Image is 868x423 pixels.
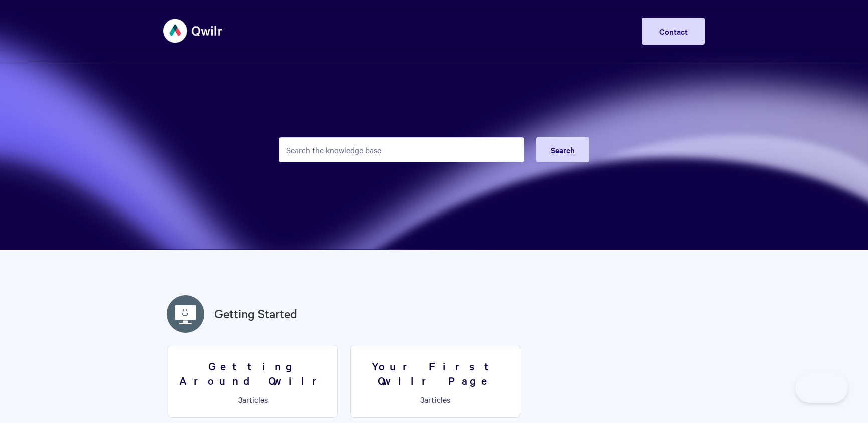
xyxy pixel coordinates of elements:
span: Search [551,144,575,155]
p: articles [174,395,331,404]
input: Search the knowledge base [279,137,524,162]
button: Search [536,137,589,162]
span: 3 [420,394,424,405]
a: Getting Started [214,305,297,323]
iframe: Toggle Customer Support [795,373,848,403]
span: 3 [238,394,242,405]
a: Your First Qwilr Page 3articles [350,345,520,418]
p: articles [357,395,514,404]
img: Qwilr Help Center [163,12,223,50]
h3: Getting Around Qwilr [174,359,331,387]
h3: Your First Qwilr Page [357,359,514,387]
a: Getting Around Qwilr 3articles [168,345,338,418]
a: Contact [642,18,705,45]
